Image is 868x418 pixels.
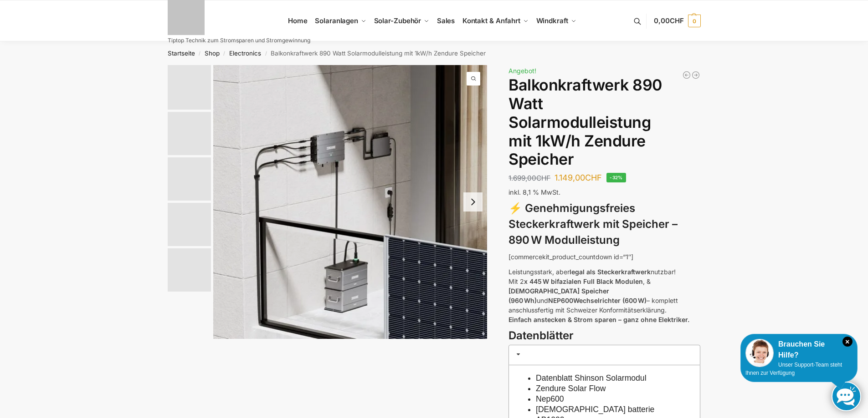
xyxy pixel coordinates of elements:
[168,248,211,292] img: nep-microwechselrichter-600w
[168,65,211,110] img: Zendure-solar-flow-Batteriespeicher für Balkonkraftwerke
[261,50,271,57] span: /
[168,112,211,155] img: Anschlusskabel-3meter_schweizer-stecker
[745,339,853,361] div: Brauchen Sie Hilfe?
[508,252,700,262] p: [commercekit_product_countdown id=“1″]
[205,50,220,57] a: Shop
[532,0,580,41] a: Windkraft
[458,0,532,41] a: Kontakt & Anfahrt
[311,0,370,41] a: Solaranlagen
[691,71,700,80] a: Steckerkraftwerk mit 4 KW Speicher und 8 Solarmodulen mit 3600 Watt
[437,16,455,25] span: Sales
[213,65,488,339] a: Znedure solar flow Batteriespeicher fuer BalkonkraftwerkeZnedure solar flow Batteriespeicher fuer...
[433,0,458,41] a: Sales
[168,157,211,201] img: Maysun
[548,297,647,304] strong: NEP600Wechselrichter (600 W)
[745,339,774,367] img: Customer service
[606,173,626,182] span: -32%
[670,16,684,25] span: CHF
[508,76,700,169] h1: Balkonkraftwerk 890 Watt Solarmodulleistung mit 1kW/h Zendure Speicher
[168,38,310,43] p: Tiptop Technik zum Stromsparen und Stromgewinnung
[536,373,647,383] a: Datenblatt Shinson Solarmodul
[315,16,358,25] span: Solaranlagen
[842,337,853,347] i: Schließen
[570,268,651,276] strong: legal als Steckerkraftwerk
[374,16,421,25] span: Solar-Zubehör
[682,71,691,80] a: Balkonkraftwerk 890 Watt Solarmodulleistung mit 2kW/h Zendure Speicher
[508,328,700,344] h3: Datenblätter
[370,0,433,41] a: Solar-Zubehör
[654,16,683,25] span: 0,00
[508,201,700,248] h3: ⚡ Genehmigungsfreies Steckerkraftwerk mit Speicher – 890 W Modulleistung
[168,50,195,57] a: Startseite
[151,41,717,65] nav: Breadcrumb
[462,16,520,25] span: Kontakt & Anfahrt
[536,16,568,25] span: Windkraft
[508,287,609,304] strong: [DEMOGRAPHIC_DATA] Speicher (960 Wh)
[654,7,700,35] a: 0,00CHF 0
[508,67,536,75] span: Angebot!
[536,394,564,403] a: Nep600
[555,173,602,182] bdi: 1.149,00
[585,173,602,182] span: CHF
[688,15,701,27] span: 0
[213,65,488,339] img: Zendure-solar-flow-Batteriespeicher für Balkonkraftwerke
[463,192,483,212] button: Next slide
[195,50,205,57] span: /
[229,50,261,57] a: Electronics
[536,384,606,393] a: Zendure Solar Flow
[220,50,229,57] span: /
[168,203,211,246] img: Zendure-solar-flow-Batteriespeicher für Balkonkraftwerke
[745,362,842,376] span: Unser Support-Team steht Ihnen zur Verfügung
[536,174,550,182] span: CHF
[508,174,550,182] bdi: 1.699,00
[508,267,700,324] p: Leistungsstark, aber nutzbar! Mit 2 , & und – komplett anschlussfertig mit Schweizer Konformitäts...
[524,277,643,285] strong: x 445 W bifazialen Full Black Modulen
[508,316,689,323] strong: Einfach anstecken & Strom sparen – ganz ohne Elektriker.
[508,188,560,196] span: inkl. 8,1 % MwSt.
